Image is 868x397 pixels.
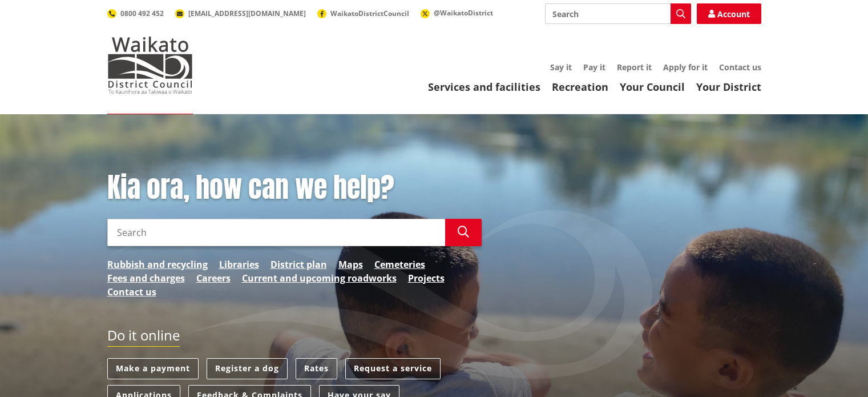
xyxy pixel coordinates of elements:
a: Account [697,3,761,24]
a: Cemeteries [374,258,425,271]
a: Apply for it [663,62,708,73]
a: Pay it [583,62,605,73]
a: Report it [617,62,652,73]
a: Contact us [719,62,761,73]
input: Search input [107,219,445,246]
a: @WaikatoDistrict [421,8,493,18]
a: Current and upcoming roadworks [242,271,397,285]
a: Make a payment [107,358,199,379]
a: 0800 492 452 [107,9,164,18]
a: Register a dog [207,358,288,379]
span: 0800 492 452 [120,9,164,18]
a: Your District [696,80,761,94]
a: Libraries [219,258,259,271]
a: WaikatoDistrictCouncil [317,9,409,18]
span: WaikatoDistrictCouncil [330,9,409,18]
a: Services and facilities [428,80,540,94]
input: Search input [545,3,691,24]
a: Recreation [552,80,608,94]
a: Your Council [620,80,685,94]
a: Rates [296,358,337,379]
a: Rubbish and recycling [107,258,208,271]
a: District plan [271,258,327,271]
span: @WaikatoDistrict [434,8,493,18]
a: Say it [550,62,572,73]
a: [EMAIL_ADDRESS][DOMAIN_NAME] [175,9,306,18]
span: [EMAIL_ADDRESS][DOMAIN_NAME] [188,9,306,18]
h1: Kia ora, how can we help? [107,171,482,204]
a: Careers [196,271,231,285]
a: Fees and charges [107,271,185,285]
a: Projects [408,271,445,285]
a: Maps [338,258,363,271]
img: Waikato District Council - Te Kaunihera aa Takiwaa o Waikato [107,37,193,94]
a: Contact us [107,285,156,299]
h2: Do it online [107,327,180,347]
a: Request a service [345,358,441,379]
